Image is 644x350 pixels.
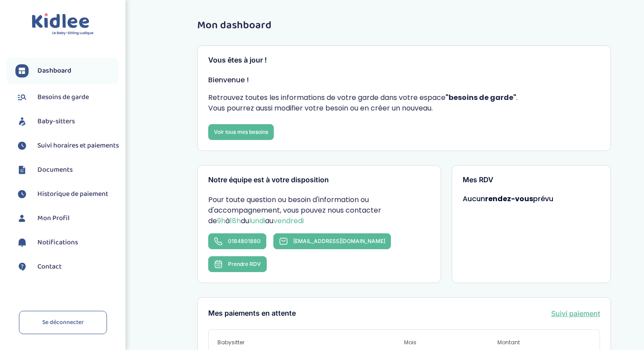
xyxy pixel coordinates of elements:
[37,237,78,248] span: Notifications
[15,260,29,273] img: contact.svg
[15,163,119,177] a: Documents
[273,233,391,249] a: [EMAIL_ADDRESS][DOMAIN_NAME]
[15,64,29,77] img: dashboard.svg
[15,236,119,249] a: Notifications
[15,188,29,201] img: suivihoraire.svg
[249,216,265,226] span: lundi
[208,75,600,85] p: Bienvenue !
[208,92,600,114] p: Retrouvez toutes les informations de votre garde dans votre espace . Vous pourrez aussi modifier ...
[15,115,119,128] a: Baby-sitters
[208,124,274,140] a: Voir tous mes besoins
[208,176,430,184] h3: Notre équipe est à votre disposition
[15,236,29,249] img: notification.svg
[485,194,533,204] strong: rendez-vous
[15,163,29,177] img: documents.svg
[32,13,94,36] img: logo.svg
[37,66,71,76] span: Dashboard
[197,20,611,31] h1: Mon dashboard
[551,308,600,319] a: Suivi paiement
[37,165,73,175] span: Documents
[208,309,296,317] h3: Mes paiements en attente
[37,262,62,272] span: Contact
[497,339,591,346] span: Montant
[15,139,119,152] a: Suivi horaires et paiements
[37,140,119,151] span: Suivi horaires et paiements
[208,56,600,64] h3: Vous êtes à jour !
[228,261,261,267] span: Prendre RDV
[445,92,516,103] strong: "besoins de garde"
[208,195,430,226] p: Pour toute question ou besoin d'information ou d'accompagnement, vous pouvez nous contacter de à ...
[15,212,119,225] a: Mon Profil
[15,260,119,273] a: Contact
[463,194,553,204] span: Aucun prévu
[404,339,497,346] span: Mois
[15,212,29,225] img: profil.svg
[208,256,267,272] button: Prendre RDV
[15,188,119,201] a: Historique de paiement
[19,311,107,334] a: Se déconnecter
[15,91,119,104] a: Besoins de garde
[273,216,304,226] span: vendredi
[208,233,266,249] a: 0184801880
[15,139,29,152] img: suivihoraire.svg
[15,64,119,77] a: Dashboard
[463,176,600,184] h3: Mes RDV
[15,115,29,128] img: babysitters.svg
[228,238,261,244] span: 0184801880
[15,91,29,104] img: besoin.svg
[37,92,89,103] span: Besoins de garde
[217,339,404,346] span: Babysitter
[230,216,241,226] span: 18h
[293,238,385,244] span: [EMAIL_ADDRESS][DOMAIN_NAME]
[37,116,75,127] span: Baby-sitters
[37,189,108,199] span: Historique de paiement
[37,213,70,224] span: Mon Profil
[217,216,225,226] span: 9h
